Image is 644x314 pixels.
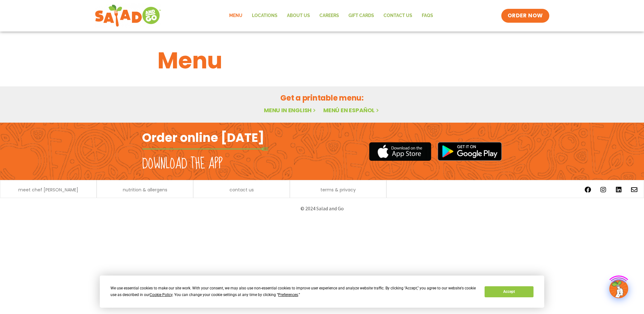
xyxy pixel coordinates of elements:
h2: Order online [DATE] [142,130,264,145]
p: © 2024 Salad and Go [145,204,499,213]
span: ORDER NOW [508,12,543,20]
img: appstore [369,141,431,162]
a: nutrition & allergens [123,188,167,192]
a: terms & privacy [320,188,356,192]
h2: Download the app [142,155,223,173]
span: Preferences [278,293,298,297]
a: GIFT CARDS [344,9,379,23]
div: Cookie Consent Prompt [100,276,544,308]
a: Locations [247,9,282,23]
img: new-SAG-logo-768×292 [95,3,161,28]
a: FAQs [417,9,438,23]
h1: Menu [158,44,486,78]
a: Menu in English [264,106,317,114]
a: Menú en español [323,106,380,114]
a: Menu [224,9,247,23]
button: Accept [485,286,533,297]
nav: Menu [224,9,438,23]
a: contact us [230,188,254,192]
a: ORDER NOW [501,9,549,23]
a: meet chef [PERSON_NAME] [18,188,78,192]
img: fork [142,147,268,151]
a: Contact Us [379,9,417,23]
a: Careers [315,9,344,23]
h2: Get a printable menu: [158,92,486,103]
img: google_play [438,142,502,161]
span: Cookie Policy [150,293,172,297]
div: We use essential cookies to make our site work. With your consent, we may also use non-essential ... [110,285,477,298]
a: About Us [282,9,315,23]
